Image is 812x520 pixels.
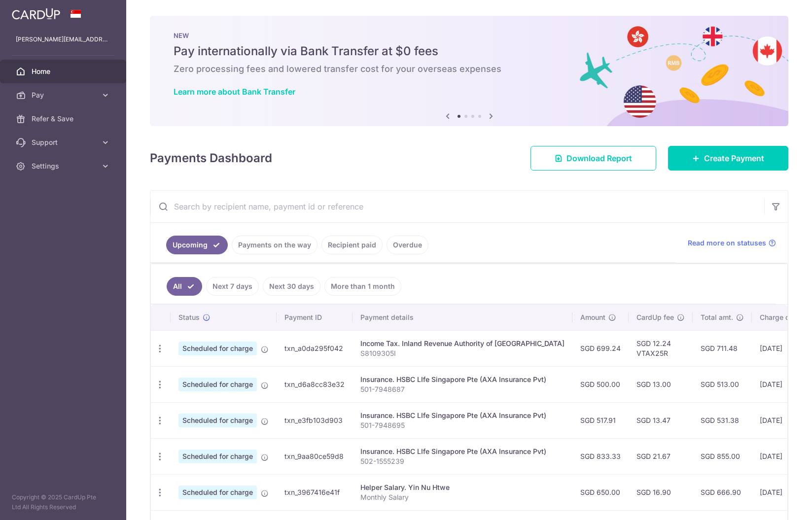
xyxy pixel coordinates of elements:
[32,114,97,124] span: Refer & Save
[629,330,693,366] td: SGD 12.24 VTAX25R
[360,339,565,348] div: Income Tax. Inland Revenue Authority of [GEOGRAPHIC_DATA]
[360,492,565,502] p: Monthly Salary
[629,474,693,510] td: SGD 16.90
[693,438,752,474] td: SGD 855.00
[360,411,565,420] div: Insurance. HSBC LIfe Singapore Pte (AXA Insurance Pvt)
[324,277,401,296] a: More than 1 month
[580,312,605,322] span: Amount
[566,152,632,164] span: Download Report
[277,366,353,402] td: txn_d6a8cc83e32
[387,236,428,254] a: Overdue
[32,67,97,76] span: Home
[263,277,320,296] a: Next 30 days
[636,312,674,322] span: CardUp fee
[174,87,295,97] a: Learn more about Bank Transfer
[178,450,257,463] span: Scheduled for charge
[150,191,764,222] input: Search by recipient name, payment id or reference
[572,438,629,474] td: SGD 833.33
[166,236,228,254] a: Upcoming
[629,402,693,438] td: SGD 13.47
[572,366,629,402] td: SGD 500.00
[360,420,565,430] p: 501-7948695
[32,90,97,100] span: Pay
[704,152,764,164] span: Create Payment
[360,447,565,456] div: Insurance. HSBC LIfe Singapore Pte (AXA Insurance Pvt)
[174,43,765,59] h5: Pay internationally via Bank Transfer at $0 fees
[572,330,629,366] td: SGD 699.24
[16,35,110,44] p: [PERSON_NAME][EMAIL_ADDRESS][PERSON_NAME][PERSON_NAME][DOMAIN_NAME]
[321,236,383,254] a: Recipient paid
[629,366,693,402] td: SGD 13.00
[32,161,97,171] span: Settings
[668,146,788,171] a: Create Payment
[693,402,752,438] td: SGD 531.38
[232,236,318,254] a: Payments on the way
[178,414,257,427] span: Scheduled for charge
[206,277,259,296] a: Next 7 days
[360,348,565,358] p: S8109305I
[360,456,565,466] p: 502-1555239
[277,402,353,438] td: txn_e3fb103d903
[167,277,202,296] a: All
[178,312,200,322] span: Status
[572,402,629,438] td: SGD 517.91
[629,438,693,474] td: SGD 21.67
[277,305,353,330] th: Payment ID
[150,16,788,126] img: Bank transfer banner
[277,474,353,510] td: txn_3967416e41f
[174,32,765,39] p: NEW
[178,378,257,391] span: Scheduled for charge
[360,384,565,394] p: 501-7948687
[12,8,60,20] img: CardUp
[572,474,629,510] td: SGD 650.00
[178,485,257,499] span: Scheduled for charge
[760,312,800,322] span: Charge date
[353,305,572,330] th: Payment details
[174,63,765,75] h6: Zero processing fees and lowered transfer cost for your overseas expenses
[693,330,752,366] td: SGD 711.48
[277,438,353,474] td: txn_9aa80ce59d8
[693,366,752,402] td: SGD 513.00
[693,474,752,510] td: SGD 666.90
[150,149,272,167] h4: Payments Dashboard
[688,238,776,248] a: Read more on statuses
[178,342,257,355] span: Scheduled for charge
[277,330,353,366] td: txn_a0da295f042
[530,146,656,171] a: Download Report
[32,138,97,147] span: Support
[688,238,766,248] span: Read more on statuses
[360,375,565,384] div: Insurance. HSBC LIfe Singapore Pte (AXA Insurance Pvt)
[701,312,733,322] span: Total amt.
[360,483,565,492] div: Helper Salary. Yin Nu Htwe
